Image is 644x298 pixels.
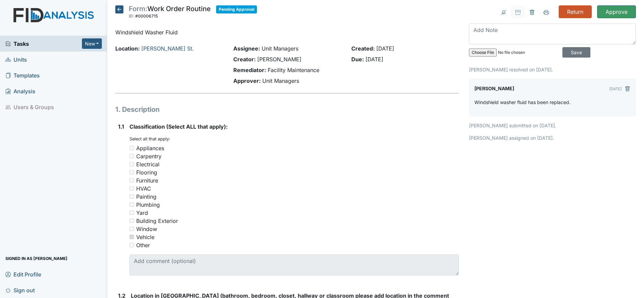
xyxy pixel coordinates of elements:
[129,5,211,20] div: Work Order Routine
[136,217,178,225] div: Building Exterior
[129,227,134,231] input: Window
[129,186,134,191] input: HVAC
[115,28,459,36] p: Windshield Washer Fluid
[129,13,134,19] span: ID:
[5,70,40,80] span: Templates
[136,176,158,185] div: Furniture
[5,285,35,295] span: Sign out
[129,154,134,158] input: Carpentry
[262,45,298,52] span: Unit Managers
[474,99,570,106] p: Windshield washer fluid has been replaced.
[136,160,159,168] div: Electrical
[129,136,170,141] small: Select all that apply:
[129,235,134,239] input: Vehicle
[5,253,67,264] span: Signed in as [PERSON_NAME]
[5,269,41,279] span: Edit Profile
[136,168,157,176] div: Flooring
[562,47,590,58] input: Save
[136,225,157,233] div: Window
[118,123,124,131] label: 1.1
[233,77,261,84] strong: Approver:
[136,144,164,152] div: Appliances
[129,162,134,166] input: Electrical
[129,170,134,174] input: Flooring
[5,86,35,96] span: Analysis
[129,5,147,13] span: Form:
[5,54,27,65] span: Units
[129,219,134,223] input: Building Exterior
[257,56,301,63] span: [PERSON_NAME]
[469,122,636,129] p: [PERSON_NAME] submitted on [DATE].
[129,202,134,207] input: Plumbing
[115,45,140,52] strong: Location:
[136,233,154,241] div: Vehicle
[376,45,394,52] span: [DATE]
[597,5,636,18] input: Approve
[136,201,160,209] div: Plumbing
[129,243,134,247] input: Other
[129,210,134,215] input: Yard
[5,40,82,48] a: Tasks
[365,56,383,63] span: [DATE]
[141,45,194,52] a: [PERSON_NAME] St.
[469,134,636,141] p: [PERSON_NAME] assigned on [DATE].
[136,185,151,193] div: HVAC
[262,77,299,84] span: Unit Managers
[136,193,156,201] div: Painting
[474,84,514,93] label: [PERSON_NAME]
[233,56,256,63] strong: Creator:
[115,104,459,114] h1: 1. Description
[233,45,260,52] strong: Assignee:
[135,13,158,19] span: #00006715
[129,123,228,130] span: Classification (Select ALL that apply):
[82,38,102,49] button: New
[216,5,257,13] span: Pending Approval
[129,178,134,183] input: Furniture
[233,67,266,73] strong: Remediator:
[609,87,622,91] small: [DATE]
[129,146,134,150] input: Appliances
[268,67,319,73] span: Facility Maintenance
[136,241,150,249] div: Other
[559,5,592,18] input: Return
[136,152,162,160] div: Carpentry
[469,66,636,73] p: [PERSON_NAME] resolved on [DATE].
[351,45,375,52] strong: Created:
[351,56,364,63] strong: Due:
[129,194,134,199] input: Painting
[136,209,148,217] div: Yard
